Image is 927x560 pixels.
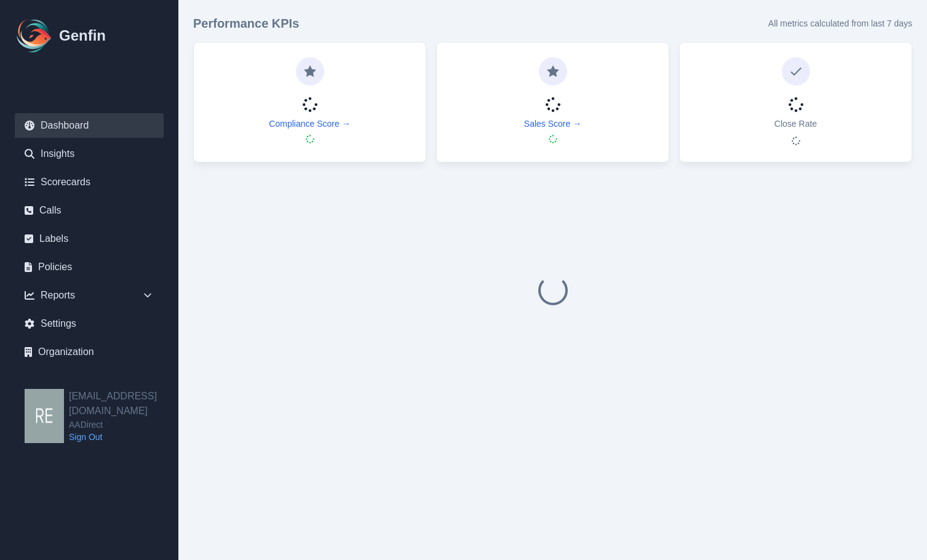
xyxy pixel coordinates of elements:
[69,389,178,418] h2: [EMAIL_ADDRESS][DOMAIN_NAME]
[69,418,178,431] span: AADirect
[15,16,54,55] img: Logo
[69,431,178,443] a: Sign Out
[15,170,164,194] a: Scorecards
[193,15,299,32] h3: Performance KPIs
[15,255,164,279] a: Policies
[15,113,164,138] a: Dashboard
[15,142,164,166] a: Insights
[15,283,164,308] div: Reports
[25,389,64,443] img: resqueda@aadirect.com
[768,17,912,30] p: All metrics calculated from last 7 days
[15,340,164,364] a: Organization
[15,198,164,223] a: Calls
[15,311,164,336] a: Settings
[524,118,581,130] a: Sales Score →
[15,226,164,251] a: Labels
[774,118,817,130] p: Close Rate
[269,118,350,130] a: Compliance Score →
[59,26,106,46] h1: Genfin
